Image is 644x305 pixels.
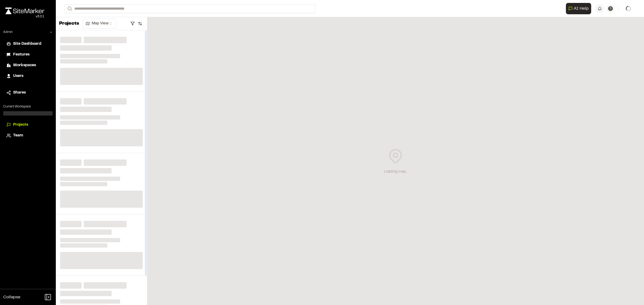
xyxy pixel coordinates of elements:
[13,90,26,96] span: Shares
[13,41,41,47] span: Site Dashboard
[6,90,49,96] a: Shares
[3,104,53,109] p: Current Workspace
[6,73,49,79] a: Users
[6,52,49,58] a: Features
[13,133,23,139] span: Team
[13,62,36,68] span: Workspaces
[6,122,49,128] a: Projects
[59,20,79,27] p: Projects
[5,14,44,19] div: Oh geez...please don't...
[6,62,49,68] a: Workspaces
[13,52,30,58] span: Features
[64,4,74,13] button: Search
[13,73,23,79] span: Users
[574,5,589,12] span: AI Help
[3,294,20,300] span: Collapse
[566,3,593,14] div: Open AI Assistant
[13,122,28,128] span: Projects
[6,41,49,47] a: Site Dashboard
[384,169,407,175] div: Loading map...
[6,133,49,139] a: Team
[3,30,13,35] p: Admin
[5,8,44,14] img: rebrand.png
[566,3,591,14] button: Open AI Assistant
